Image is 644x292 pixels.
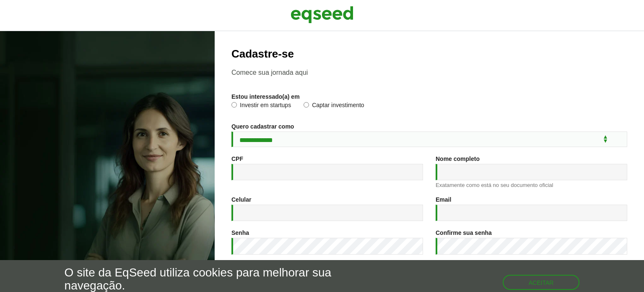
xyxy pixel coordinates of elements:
[231,156,243,162] label: CPF
[436,156,480,162] label: Nome completo
[304,102,309,108] input: Captar investimento
[231,197,251,203] label: Celular
[436,197,451,203] label: Email
[503,275,580,290] button: Aceitar
[231,68,627,76] p: Comece sua jornada aqui
[291,4,353,25] img: EqSeed Logo
[436,182,627,188] div: Exatamente como está no seu documento oficial
[231,94,300,100] label: Estou interessado(a) em
[231,124,294,129] label: Quero cadastrar como
[231,102,237,108] input: Investir em startups
[304,102,364,110] label: Captar investimento
[231,102,291,110] label: Investir em startups
[231,230,249,236] label: Senha
[231,48,627,60] h2: Cadastre-se
[436,230,492,236] label: Confirme sua senha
